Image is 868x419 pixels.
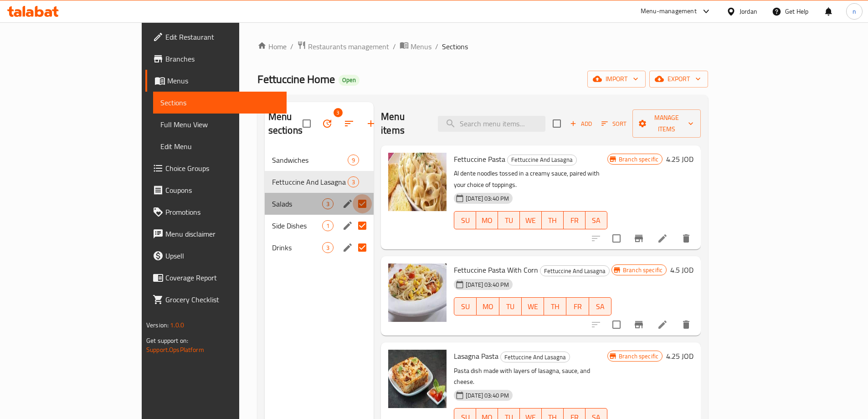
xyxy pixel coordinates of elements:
[666,153,693,166] h6: 4.25 JOD
[272,220,322,231] span: Side Dishes
[589,297,611,316] button: SA
[566,117,596,131] button: Add
[153,135,287,157] a: Edit Menu
[265,149,374,171] div: Sandwiches9
[567,214,582,227] span: FR
[341,219,354,233] button: edit
[388,264,447,322] img: Fettuccine Pasta With Corn
[458,214,473,227] span: SU
[566,297,589,316] button: FR
[499,297,522,316] button: TU
[146,319,169,331] span: Version:
[153,114,287,135] a: Full Menu View
[145,245,287,267] a: Upsell
[524,214,538,227] span: WE
[322,198,334,209] div: items
[607,315,626,334] span: Select to update
[257,41,709,52] nav: breadcrumb
[323,243,333,252] span: 3
[548,300,563,313] span: TH
[657,73,701,85] span: export
[454,365,607,388] p: Pasta dish made with layers of lasagna, sauce, and cheese.
[438,116,545,132] input: search
[339,75,360,86] div: Open
[153,92,287,114] a: Sections
[462,194,513,203] span: [DATE] 03:40 PM
[145,267,287,289] a: Coverage Report
[165,185,279,196] span: Coupons
[498,211,520,229] button: TU
[348,156,359,165] span: 9
[502,214,516,227] span: TU
[160,141,279,152] span: Edit Menu
[607,229,626,248] span: Select to update
[547,114,566,133] span: Select section
[145,70,287,92] a: Menus
[272,155,348,166] span: Sandwiches
[145,201,287,223] a: Promotions
[476,211,498,229] button: MO
[165,31,279,42] span: Edit Restaurant
[165,163,279,174] span: Choice Groups
[593,300,608,313] span: SA
[540,265,610,276] div: Fettuccine And Lasagna
[297,41,389,52] a: Restaurants management
[323,200,333,208] span: 3
[522,297,544,316] button: WE
[272,242,322,253] span: Drinks
[501,352,570,362] span: Fettuccine And Lasagna
[544,297,566,316] button: TH
[165,272,279,283] span: Coverage Report
[334,108,343,117] span: 3
[601,119,627,129] span: Sort
[596,117,632,131] span: Sort items
[322,220,334,231] div: items
[500,352,570,362] div: Fettuccine And Lasagna
[146,344,204,356] a: Support.OpsPlatform
[853,6,856,16] span: n
[632,109,701,138] button: Manage items
[540,266,609,276] span: Fettuccine And Lasagna
[670,264,693,276] h6: 4.5 JOD
[435,41,438,52] li: /
[641,6,697,17] div: Menu-management
[454,168,607,191] p: Al dente noodles tossed in a creamy sauce, paired with your choice of toppings.
[348,155,359,166] div: items
[480,214,494,227] span: MO
[462,280,513,289] span: [DATE] 03:40 PM
[454,211,476,229] button: SU
[589,214,604,227] span: SA
[165,53,279,64] span: Branches
[322,242,334,253] div: items
[454,349,498,363] span: Lasagna Pasta
[348,178,359,186] span: 3
[265,237,374,259] div: Drinks3edit
[628,314,650,336] button: Branch-specific-item
[145,48,287,70] a: Branches
[666,350,693,362] h6: 4.25 JOD
[477,297,499,316] button: MO
[545,214,560,227] span: TH
[165,294,279,305] span: Grocery Checklist
[675,314,697,336] button: delete
[272,176,348,187] span: Fettuccine And Lasagna
[628,228,650,249] button: Branch-specific-item
[165,228,279,239] span: Menu disclaimer
[640,112,693,135] span: Manage items
[542,211,564,229] button: TH
[649,71,708,88] button: export
[341,197,354,211] button: edit
[675,228,697,249] button: delete
[520,211,542,229] button: WE
[599,117,629,131] button: Sort
[462,391,513,400] span: [DATE] 03:40 PM
[740,6,757,16] div: Jordan
[454,152,505,166] span: Fettuccine Pasta
[265,145,374,262] nav: Menu sections
[381,110,427,137] h2: Menu items
[595,73,638,85] span: import
[323,222,333,230] span: 1
[587,71,646,88] button: import
[338,113,360,134] span: Sort sections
